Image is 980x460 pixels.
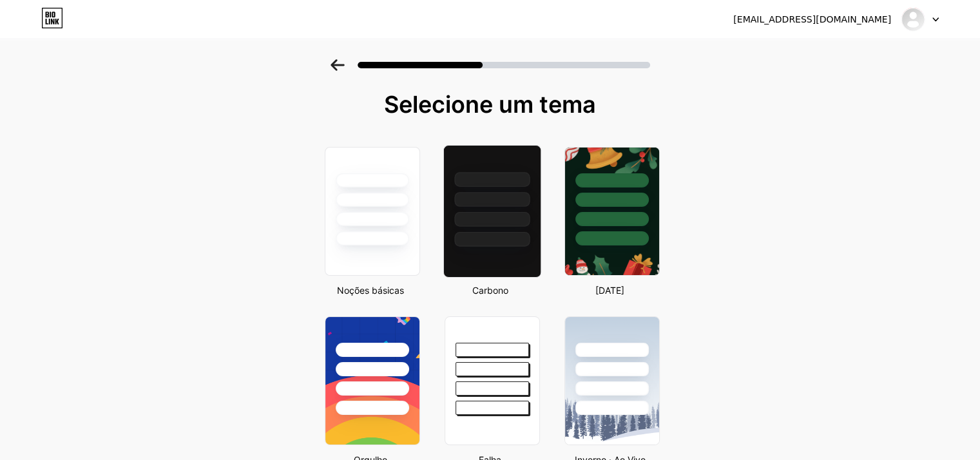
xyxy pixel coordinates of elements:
img: johnscandeias [901,7,925,32]
font: Selecione um tema [384,90,596,119]
font: [EMAIL_ADDRESS][DOMAIN_NAME] [733,14,891,24]
font: Carbono [472,285,508,296]
font: Noções básicas [337,285,404,296]
font: [DATE] [595,285,624,296]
